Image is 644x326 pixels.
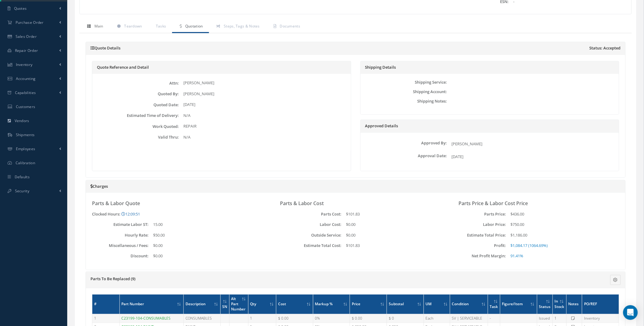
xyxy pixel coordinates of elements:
span: Quotation [185,24,203,29]
td: CONSUMABLES [184,314,221,323]
h3: Parts & Labor Quote [92,201,262,206]
th: Task [488,295,500,314]
a: Quotation [172,20,209,33]
label: Shipping Service: [362,80,447,85]
label: Net Profit Margin: [450,254,506,259]
div: $0.00 [341,232,440,238]
span: [PERSON_NAME] [452,141,483,147]
label: Estimate Labor ST: [92,222,149,227]
span: Status: Accepted [590,46,621,51]
span: 91.41% [511,253,524,259]
div: $1,186.00 [506,232,605,238]
span: Security [15,188,29,194]
span: Tasks [156,24,166,29]
div: $0.00 [149,253,248,259]
span: [DATE] [452,154,464,159]
th: Price [350,295,387,314]
th: Cost [276,295,313,314]
label: Estimated Time of Delivery: [94,113,179,118]
th: Alt Part Number [229,295,248,314]
label: Estimate Total Price: [450,233,506,237]
th: Condition [450,295,488,314]
td: SV | SERVICEABLE [450,314,488,323]
th: Description [184,295,221,314]
span: Main [94,24,103,29]
span: 0% [315,316,320,321]
h5: Parts To Be Replaced (9) [90,277,531,282]
label: Clocked Hours: [92,212,120,216]
div: 15.00 [149,222,248,228]
span: Inventory [584,316,600,321]
label: Profit: [450,243,506,248]
td: 1 [553,314,566,323]
label: Parts Price: [450,212,506,216]
label: Attn: [94,81,179,85]
div: $0.00 [341,222,440,228]
th: Subtotal [387,295,424,314]
label: Discount: [92,254,149,259]
label: Outside Service: [271,233,341,237]
span: Repair Order [15,48,38,53]
h5: Approved Details [365,124,615,129]
label: Estimate Total Cost: [271,243,341,248]
span: Vendors [15,118,29,123]
a: Quote Details [90,45,120,51]
td: Each [424,314,450,323]
label: Approved By: [362,141,447,145]
h3: Parts Price & Labor Cost Price [459,201,610,206]
label: Parts Cost: [271,212,341,216]
h3: Parts & Labor Cost [280,201,431,206]
label: Approval Date: [362,154,447,158]
h5: Quote Reference and Detail [97,65,346,70]
td: - [488,314,500,323]
div: Open Intercom Messenger [623,305,638,320]
td: $ 0 [387,314,424,323]
label: Shipping Account: [362,89,447,94]
th: Qty [248,295,276,314]
th: Status [537,295,553,314]
div: $101.83 [341,211,440,217]
label: Valid Thru: [94,135,179,139]
span: Steps, Tags & Notes [224,24,260,29]
label: Hourly Rate: [92,233,149,237]
div: [PERSON_NAME] [179,80,349,86]
a: C23199-104-CONSUMABLES [122,316,171,321]
th: Notes [566,295,582,314]
div: REPAIR [179,123,349,129]
div: N/A [179,134,349,140]
label: Work Quoted: [94,124,179,129]
a: Tasks [148,20,172,33]
td: $ 0.00 [350,314,387,323]
div: $101.83 [341,243,440,249]
label: Labor Price: [450,222,506,227]
a: Teardown [109,20,148,33]
div: N/A [179,113,349,119]
span: $1,084.17 (1064.69%) [511,243,548,248]
a: Documents [266,20,306,33]
label: Quoted Date: [94,103,179,107]
th: Figure/Item [500,295,537,314]
span: Employees [16,146,35,151]
a: Charges [90,183,108,189]
th: In Stock [553,295,566,314]
span: Calibration [16,160,35,165]
th: PO/REF [582,295,619,314]
span: Teardown [124,24,142,29]
label: Labor Cost: [271,222,341,227]
div: $436.00 [506,211,605,217]
span: Accounting [16,76,36,81]
span: Shipments [16,132,35,137]
div: $0.00 [149,243,248,249]
span: Inventory [16,62,33,67]
span: Customers [16,104,35,109]
span: Defaults [15,174,30,179]
td: Issued [537,314,553,323]
label: Shipping Notes: [362,99,447,103]
h5: Shipping Details [365,65,615,70]
span: Documents [280,24,300,29]
a: Main [79,20,109,33]
th: UM [424,295,450,314]
a: 12:09:51 [121,211,140,217]
a: Steps, Tags & Notes [209,20,266,33]
div: $750.00 [506,222,605,228]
